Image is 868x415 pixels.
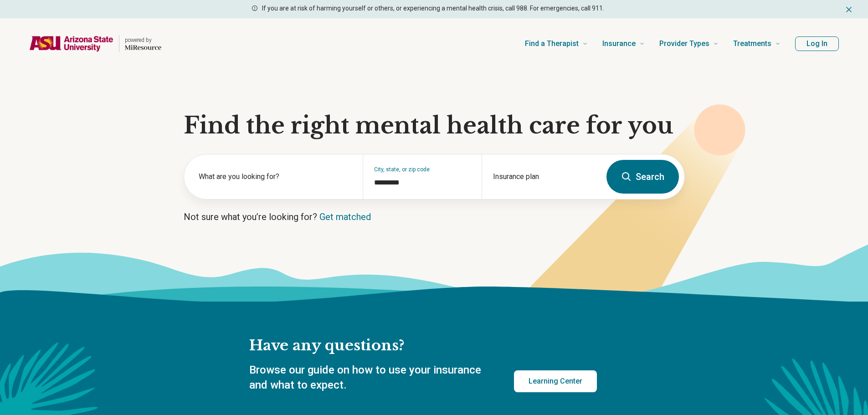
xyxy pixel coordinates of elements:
a: Treatments [733,26,781,62]
a: Provider Types [659,26,719,62]
a: Home page [29,29,161,58]
a: Find a Therapist [525,26,588,62]
label: What are you looking for? [199,171,352,182]
p: Browse our guide on how to use your insurance and what to expect. [249,363,492,393]
button: Log In [795,36,839,51]
a: Get matched [319,211,371,222]
p: If you are at risk of harming yourself or others, or experiencing a mental health crisis, call 98... [262,4,604,13]
button: Search [606,160,679,194]
p: powered by [125,36,161,44]
span: Provider Types [659,37,709,50]
span: Find a Therapist [525,37,579,50]
a: Learning Center [514,370,597,392]
h2: Have any questions? [249,336,597,355]
span: Insurance [602,37,636,50]
p: Not sure what you’re looking for? [184,210,685,223]
a: Insurance [602,26,645,62]
button: Dismiss [844,4,853,15]
h1: Find the right mental health care for you [184,112,685,139]
span: Treatments [733,37,771,50]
